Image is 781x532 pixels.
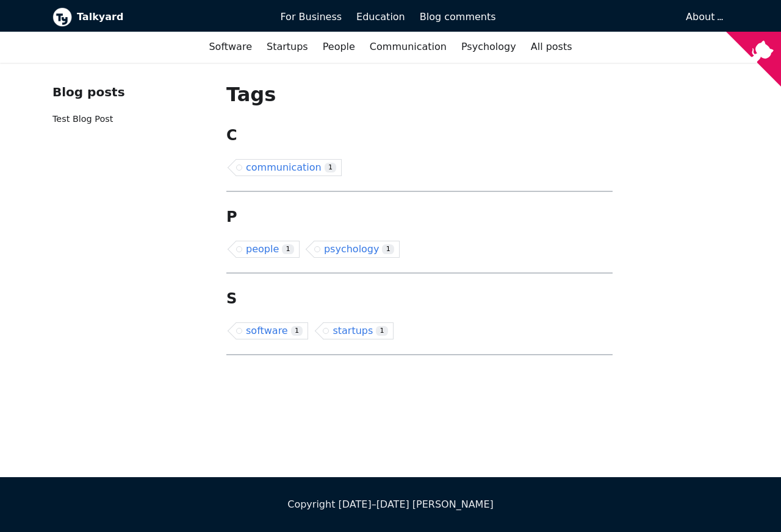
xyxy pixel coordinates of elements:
[382,244,394,255] span: 1
[282,244,294,255] span: 1
[52,82,207,102] div: Blog posts
[52,7,72,27] img: Talkyard logo
[420,11,496,23] span: Blog comments
[236,241,300,258] a: people1
[226,82,613,107] h1: Tags
[356,11,405,23] span: Education
[226,289,613,308] h2: S
[412,7,503,27] a: Blog comments
[524,37,580,57] a: All posts
[226,126,613,144] h2: C
[325,163,337,173] span: 1
[349,7,412,27] a: Education
[280,11,342,23] span: For Business
[52,114,113,124] a: Test Blog Post
[454,37,524,57] a: Psychology
[52,497,729,512] div: Copyright [DATE]–[DATE] [PERSON_NAME]
[686,11,721,23] a: About
[259,37,315,57] a: Startups
[52,82,207,137] nav: Blog recent posts navigation
[77,9,263,25] b: Talkyard
[376,326,388,336] span: 1
[273,7,349,27] a: For Business
[323,322,394,339] a: startups1
[314,241,400,258] a: psychology1
[291,326,303,336] span: 1
[362,37,454,57] a: Communication
[315,37,362,57] a: People
[201,37,259,57] a: Software
[236,159,342,176] a: communication1
[52,7,263,27] a: Talkyard logoTalkyard
[226,208,613,226] h2: P
[236,322,308,339] a: software1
